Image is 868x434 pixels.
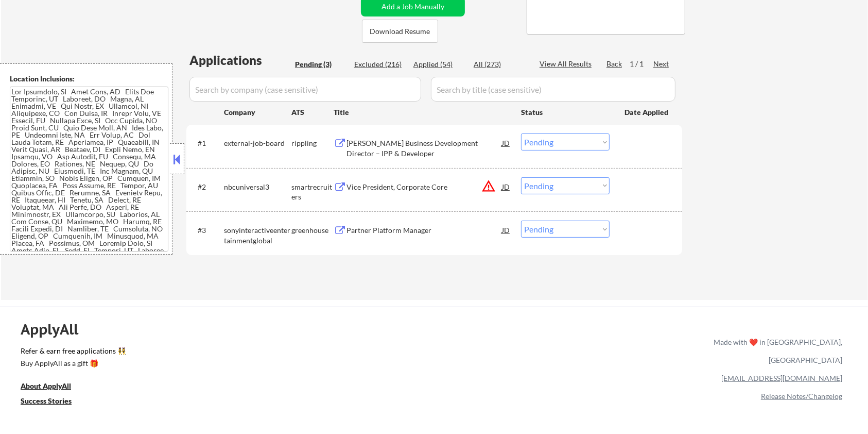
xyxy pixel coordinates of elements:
div: #1 [198,138,216,148]
div: Company [224,107,291,118]
div: JD [501,221,511,239]
div: smartrecruiters [291,182,334,202]
a: About ApplyAll [21,381,85,394]
button: Download Resume [362,20,438,43]
a: Success Stories [21,396,85,409]
div: Location Inclusions: [10,74,168,84]
div: Status [521,103,610,121]
div: Back [606,59,623,69]
div: ATS [291,107,334,118]
div: View All Results [540,59,595,69]
a: Release Notes/Changelog [761,392,842,400]
div: Excluded (216) [354,59,406,70]
div: Made with ❤️ in [GEOGRAPHIC_DATA], [GEOGRAPHIC_DATA] [709,333,842,369]
a: [EMAIL_ADDRESS][DOMAIN_NAME] [721,374,842,382]
a: Buy ApplyAll as a gift 🎁 [21,358,124,371]
u: About ApplyAll [21,381,71,390]
div: Partner Platform Manager [346,225,502,236]
div: sonyinteractiveentertainmentglobal [224,225,291,245]
input: Search by company (case sensitive) [189,77,421,102]
div: Vice President, Corporate Core [346,182,502,192]
div: JD [501,177,511,196]
div: #2 [198,182,216,192]
div: Title [334,107,511,118]
div: Date Applied [624,107,670,118]
u: Success Stories [21,396,72,405]
div: Pending (3) [295,59,346,70]
div: [PERSON_NAME] Business Development Director – IPP & Developer [346,138,502,158]
div: Applied (54) [413,59,465,70]
input: Search by title (case sensitive) [431,77,675,102]
div: 1 / 1 [630,59,653,69]
div: rippling [291,138,334,148]
div: Applications [189,54,291,66]
div: All (273) [474,59,525,70]
a: Refer & earn free applications 👯‍♀️ [21,347,498,358]
div: #3 [198,225,216,236]
div: Next [653,59,670,69]
div: nbcuniversal3 [224,182,291,192]
div: greenhouse [291,225,334,236]
div: JD [501,133,511,152]
div: external-job-board [224,138,291,148]
button: warning_amber [481,179,496,193]
div: ApplyAll [21,321,90,338]
div: Buy ApplyAll as a gift 🎁 [21,360,124,367]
